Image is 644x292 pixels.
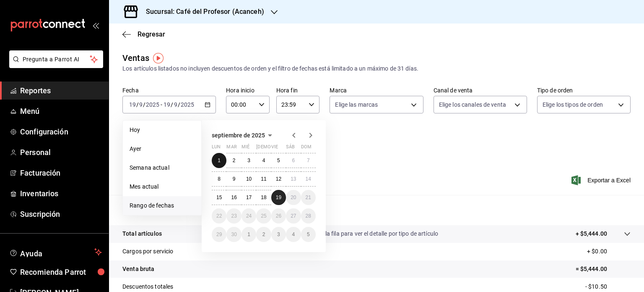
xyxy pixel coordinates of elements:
abbr: 5 de septiembre de 2025 [277,158,280,163]
h3: Sucursal: Café del Profesor (Acanceh) [139,7,264,17]
abbr: 14 de septiembre de 2025 [306,176,311,182]
button: 12 de septiembre de 2025 [271,171,286,187]
abbr: 8 de septiembre de 2025 [218,176,221,182]
button: 20 de septiembre de 2025 [286,190,301,205]
button: Tooltip marker [153,53,164,63]
abbr: 3 de septiembre de 2025 [247,158,250,163]
abbr: sábado [286,144,295,153]
input: -- [174,101,178,108]
span: Reportes [20,85,102,96]
button: 28 de septiembre de 2025 [301,208,316,224]
abbr: 7 de septiembre de 2025 [307,158,310,163]
input: -- [129,101,136,108]
span: / [143,101,145,108]
button: 5 de octubre de 2025 [301,227,316,242]
button: 22 de septiembre de 2025 [212,208,226,224]
abbr: 4 de octubre de 2025 [292,231,295,237]
div: Ventas [122,52,149,64]
span: Elige los tipos de orden [543,100,603,109]
abbr: 29 de septiembre de 2025 [216,231,222,237]
abbr: 13 de septiembre de 2025 [291,176,296,182]
button: 26 de septiembre de 2025 [271,208,286,224]
button: 7 de septiembre de 2025 [301,153,316,168]
button: 3 de septiembre de 2025 [241,153,256,168]
span: Regresar [138,30,165,38]
button: 24 de septiembre de 2025 [241,208,256,224]
abbr: 6 de septiembre de 2025 [292,158,295,163]
abbr: 28 de septiembre de 2025 [306,213,311,219]
abbr: 18 de septiembre de 2025 [261,195,266,200]
abbr: 25 de septiembre de 2025 [261,213,266,219]
button: 23 de septiembre de 2025 [226,208,241,224]
p: Total artículos [122,229,162,238]
button: Exportar a Excel [573,175,631,185]
span: Pregunta a Parrot AI [23,55,90,64]
button: 11 de septiembre de 2025 [256,171,271,187]
button: 19 de septiembre de 2025 [271,190,286,205]
abbr: 15 de septiembre de 2025 [216,195,222,200]
p: Cargos por servicio [122,247,174,256]
abbr: 20 de septiembre de 2025 [291,195,296,200]
span: Elige las marcas [335,100,378,109]
span: Suscripción [20,208,102,220]
p: + $5,444.00 [576,229,607,238]
p: + $0.00 [587,247,631,256]
button: 1 de octubre de 2025 [241,227,256,242]
span: Facturación [20,167,102,179]
button: 17 de septiembre de 2025 [241,190,256,205]
button: open_drawer_menu [92,22,99,29]
abbr: domingo [301,144,312,153]
button: 27 de septiembre de 2025 [286,208,301,224]
button: 21 de septiembre de 2025 [301,190,316,205]
label: Marca [330,87,423,93]
span: Ayuda [20,247,91,257]
abbr: 17 de septiembre de 2025 [246,195,252,200]
button: 3 de octubre de 2025 [271,227,286,242]
button: 6 de septiembre de 2025 [286,153,301,168]
button: 29 de septiembre de 2025 [212,227,226,242]
abbr: 23 de septiembre de 2025 [231,213,236,219]
abbr: 11 de septiembre de 2025 [261,176,266,182]
span: Personal [20,147,102,158]
span: septiembre de 2025 [212,132,265,139]
input: ---- [145,101,160,108]
button: 5 de septiembre de 2025 [271,153,286,168]
abbr: 22 de septiembre de 2025 [216,213,222,219]
abbr: miércoles [241,144,249,153]
button: 13 de septiembre de 2025 [286,171,301,187]
span: - [161,101,162,108]
abbr: 30 de septiembre de 2025 [231,231,236,237]
abbr: 26 de septiembre de 2025 [276,213,281,219]
p: Venta bruta [122,265,154,274]
abbr: 19 de septiembre de 2025 [276,195,281,200]
button: 1 de septiembre de 2025 [212,153,226,168]
p: - $10.50 [585,282,631,291]
p: Resumen [122,205,631,215]
abbr: 3 de octubre de 2025 [277,231,280,237]
abbr: 27 de septiembre de 2025 [291,213,296,219]
p: Da clic en la fila para ver el detalle por tipo de artículo [299,229,438,238]
button: 8 de septiembre de 2025 [212,171,226,187]
span: Rango de fechas [130,201,195,210]
span: Elige los canales de venta [439,100,506,109]
input: ---- [180,101,195,108]
abbr: 1 de octubre de 2025 [247,231,250,237]
button: 18 de septiembre de 2025 [256,190,271,205]
button: 9 de septiembre de 2025 [226,171,241,187]
abbr: 2 de septiembre de 2025 [233,158,236,163]
div: Los artículos listados no incluyen descuentos de orden y el filtro de fechas está limitado a un m... [122,64,631,73]
abbr: martes [226,144,236,153]
label: Tipo de orden [537,87,631,93]
p: Descuentos totales [122,282,173,291]
label: Fecha [122,87,216,93]
label: Canal de venta [434,87,527,93]
button: 14 de septiembre de 2025 [301,171,316,187]
abbr: jueves [256,144,306,153]
span: Recomienda Parrot [20,266,102,278]
span: Mes actual [130,182,195,191]
button: 25 de septiembre de 2025 [256,208,271,224]
span: / [178,101,180,108]
button: Regresar [122,30,165,38]
a: Pregunta a Parrot AI [6,61,103,70]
